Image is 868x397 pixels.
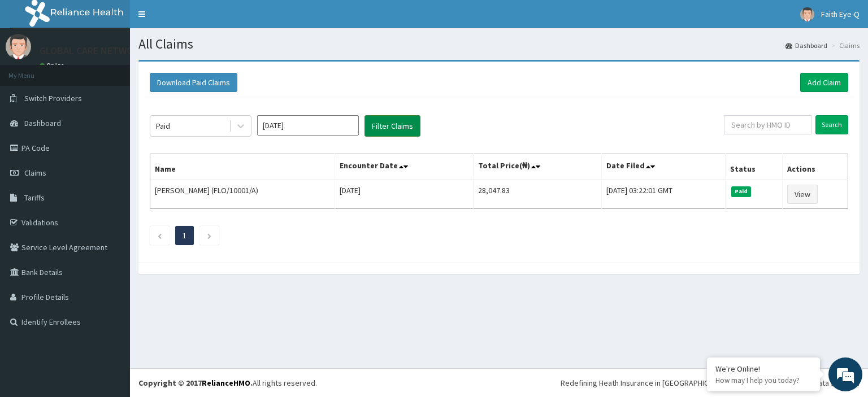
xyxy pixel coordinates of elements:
a: Previous page [157,230,162,241]
div: Minimize live chat window [185,6,212,33]
span: We're online! [66,124,156,238]
span: Paid [731,186,752,197]
img: User Image [6,34,31,59]
strong: Copyright © 2017 . [138,378,253,388]
input: Search [815,115,848,134]
a: Add Claim [800,73,848,92]
img: d_794563401_company_1708531726252_794563401 [21,56,46,85]
td: [DATE] [335,180,473,209]
th: Name [150,154,335,180]
input: Select Month and Year [257,115,359,136]
span: Dashboard [24,118,61,128]
a: Next page [207,230,212,241]
th: Actions [782,154,848,180]
td: [PERSON_NAME] (FLO/10001/A) [150,180,335,209]
td: 28,047.83 [473,180,601,209]
div: We're Online! [715,364,811,374]
span: Faith Eye-Q [821,9,860,19]
a: Online [40,62,67,69]
span: Tariffs [24,193,45,203]
p: How may I help you today? [715,376,811,385]
p: GLOBAL CARE NETWORK HOSPITAL [40,46,191,56]
div: Chat with us now [59,63,190,78]
button: Filter Claims [364,115,420,137]
input: Search by HMO ID [724,115,811,134]
button: Download Paid Claims [150,73,237,92]
a: RelianceHMO [202,378,250,388]
th: Status [725,154,782,180]
th: Total Price(₦) [473,154,601,180]
h1: All Claims [138,37,860,51]
div: Paid [156,120,170,132]
div: Redefining Heath Insurance in [GEOGRAPHIC_DATA] using Telemedicine and Data Science! [561,377,860,389]
th: Date Filed [601,154,725,180]
span: Claims [24,168,46,178]
footer: All rights reserved. [130,368,868,397]
th: Encounter Date [335,154,473,180]
img: User Image [800,7,814,21]
a: Page 1 is your current page [183,230,186,241]
span: Switch Providers [24,93,82,103]
textarea: Type your message and hit 'Enter' [6,272,215,311]
a: View [787,185,818,204]
td: [DATE] 03:22:01 GMT [601,180,725,209]
a: Dashboard [785,41,827,50]
li: Claims [828,41,860,50]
